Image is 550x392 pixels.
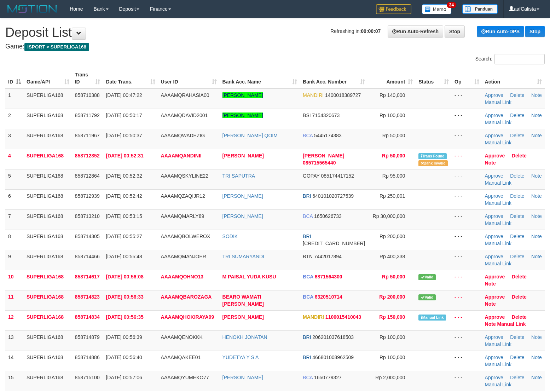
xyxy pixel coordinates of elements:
[106,173,142,179] span: [DATE] 00:52:32
[485,173,503,179] a: Approve
[75,334,100,340] span: 858714879
[485,133,503,138] a: Approve
[75,173,100,179] span: 858712864
[75,274,100,279] span: 858714617
[447,2,456,8] span: 34
[220,68,300,88] th: Bank Acc. Name: activate to sort column ascending
[485,274,505,279] a: Approve
[531,193,542,199] a: Note
[222,254,265,259] a: TRI SUMARYANDI
[161,213,204,219] span: AAAAMQMARLY89
[379,314,405,320] span: Rp 150,000
[161,92,209,98] span: AAAAMQRAHASIA00
[485,281,496,287] a: Note
[303,354,311,360] span: BRI
[452,209,482,230] td: - - -
[510,92,524,98] a: Delete
[531,334,542,340] a: Note
[485,261,512,266] a: Manual Link
[531,213,542,219] a: Note
[303,234,311,239] span: BRI
[222,133,278,138] a: [PERSON_NAME] QOIM
[24,43,89,51] span: ISPORT > SUPERLIGA168
[106,92,142,98] span: [DATE] 00:47:22
[24,129,72,149] td: SUPERLIGA168
[72,68,103,88] th: Trans ID: activate to sort column ascending
[161,133,205,138] span: AAAAMQWADEZIG
[5,4,59,14] img: MOTION_logo.png
[5,43,545,50] h4: Game:
[376,4,411,14] img: Feedback.jpg
[382,153,405,158] span: Rp 50,000
[161,113,208,118] span: AAAAMQDAVID2001
[75,133,100,138] span: 858711967
[382,274,405,279] span: Rp 50,000
[5,230,24,250] td: 8
[303,213,313,219] span: BCA
[106,274,143,279] span: [DATE] 00:56:08
[485,99,512,105] a: Manual Link
[303,254,313,259] span: BTN
[106,294,143,300] span: [DATE] 00:56:33
[106,113,142,118] span: [DATE] 00:50:17
[325,314,361,320] span: Copy 1100015410043 to clipboard
[5,25,545,40] h1: Deposit List
[222,274,276,279] a: M PAISAL YUDA KUSU
[106,354,142,360] span: [DATE] 00:56:40
[477,26,524,37] a: Run Auto-DPS
[106,375,142,380] span: [DATE] 00:57:06
[5,330,24,351] td: 13
[161,294,212,300] span: AAAAMQBAROZAGA
[422,4,452,14] img: Button%20Memo.svg
[303,274,313,279] span: BCA
[497,321,526,327] a: Manual Link
[510,173,524,179] a: Delete
[75,294,100,300] span: 858714823
[24,189,72,209] td: SUPERLIGA168
[380,193,405,199] span: Rp 250,001
[452,330,482,351] td: - - -
[300,68,368,88] th: Bank Acc. Number: activate to sort column ascending
[380,92,405,98] span: Rp 140,000
[5,189,24,209] td: 6
[24,290,72,310] td: SUPERLIGA168
[375,375,405,380] span: Rp 2,000,000
[5,149,24,169] td: 4
[24,371,72,391] td: SUPERLIGA168
[361,28,381,34] strong: 00:00:07
[485,160,496,166] a: Note
[452,371,482,391] td: - - -
[222,193,263,199] a: [PERSON_NAME]
[303,314,324,320] span: MANDIRI
[222,92,263,98] a: [PERSON_NAME]
[452,310,482,330] td: - - -
[531,92,542,98] a: Note
[106,133,142,138] span: [DATE] 00:50:37
[5,209,24,230] td: 7
[452,129,482,149] td: - - -
[222,294,264,307] a: BEARO WAMATI [PERSON_NAME]
[303,133,313,138] span: BCA
[75,193,100,199] span: 858712939
[24,109,72,129] td: SUPERLIGA168
[330,28,381,34] span: Refreshing in:
[485,294,505,300] a: Approve
[222,173,255,179] a: TRI SAPUTRA
[106,213,142,219] span: [DATE] 00:53:15
[418,315,446,321] span: Manually Linked
[24,351,72,371] td: SUPERLIGA168
[314,133,342,138] span: Copy 5445174383 to clipboard
[75,254,100,259] span: 858714466
[161,234,210,239] span: AAAAMQBOLWEROX
[106,153,143,158] span: [DATE] 00:52:31
[75,113,100,118] span: 858711792
[510,213,524,219] a: Delete
[485,301,496,307] a: Note
[161,334,203,340] span: AAAAMQENOKKK
[24,209,72,230] td: SUPERLIGA168
[512,314,527,320] a: Delete
[75,375,100,380] span: 858715100
[161,153,202,158] span: AAAAMQANDINII
[525,26,545,37] a: Stop
[161,254,206,259] span: AAAAMQMANJOER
